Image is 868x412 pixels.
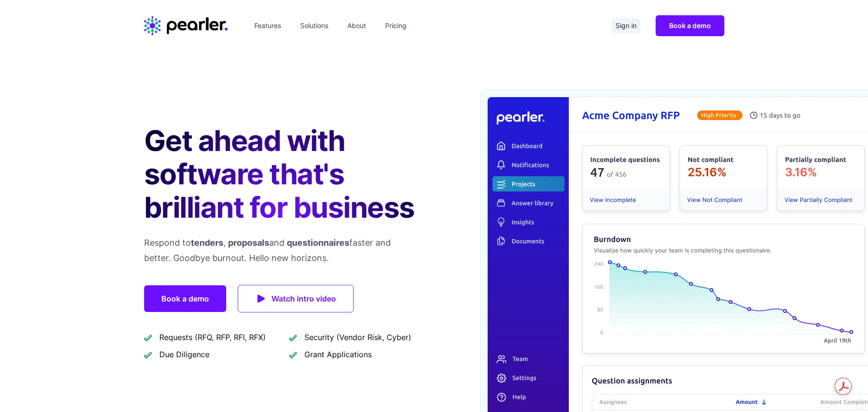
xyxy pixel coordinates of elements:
[296,18,332,33] a: Solutions
[251,18,285,33] a: Features
[159,332,266,343] span: Requests (RFQ, RFP, RFI, RFX)
[144,235,419,266] p: Respond to , and faster and better. Goodbye burnout. Hello new horizons.
[144,16,228,35] a: Home
[144,333,152,342] img: checkmark
[144,124,419,224] h1: Get ahead with software that's brilliant for business
[287,238,349,248] span: questionnaires
[612,18,640,33] a: Sign in
[238,285,354,312] a: Watch intro video
[669,21,711,30] span: Book a demo
[381,18,410,33] a: Pricing
[289,351,297,359] img: checkmark
[144,351,152,359] img: checkmark
[289,333,297,342] img: checkmark
[656,15,724,36] a: Book a demo
[159,349,209,360] span: Due Diligence
[344,18,370,33] a: About
[304,349,372,360] span: Grant Applications
[191,238,223,248] span: tenders
[228,238,269,248] span: proposals
[272,292,336,305] span: Watch intro video
[304,332,411,343] span: Security (Vendor Risk, Cyber)
[144,285,226,312] a: Book a demo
